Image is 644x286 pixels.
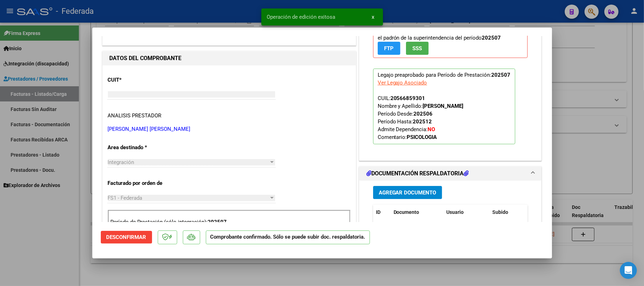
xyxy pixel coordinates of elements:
[407,134,437,140] strong: PSICOLOGIA
[378,42,400,55] button: FTP
[267,13,336,21] span: Operación de edición exitosa
[413,118,432,125] strong: 202512
[620,262,637,279] div: Open Intercom Messenger
[378,95,464,140] span: CUIL: Nombre y Apellido: Período Desde: Período Hasta: Admite Dependencia:
[359,167,542,181] mat-expansion-panel-header: DOCUMENTACIÓN RESPALDATORIA
[108,195,143,201] span: FS1 - Federada
[208,219,227,225] strong: 202507
[101,231,152,244] button: Desconfirmar
[444,205,490,220] datatable-header-cell: Usuario
[372,14,375,20] span: x
[108,76,181,84] p: CUIT
[394,209,419,215] span: Documento
[447,209,464,215] span: Usuario
[390,94,425,102] div: 20566859301
[111,218,348,226] p: Período de Prestación (sólo integración):
[378,134,437,140] span: Comentario:
[378,79,427,87] div: Ver Legajo Asociado
[110,55,182,62] strong: DATOS DEL COMPROBANTE
[384,45,394,52] span: FTP
[108,125,350,133] p: [PERSON_NAME] [PERSON_NAME]
[492,72,511,78] strong: 202507
[108,179,181,187] p: Facturado por orden de
[108,144,181,152] p: Area destinado *
[391,205,444,220] datatable-header-cell: Documento
[406,42,429,55] button: SSS
[359,13,542,160] div: PREAPROBACIÓN PARA INTEGRACION
[423,103,464,109] strong: [PERSON_NAME]
[379,189,436,196] span: Agregar Documento
[482,35,501,41] strong: 202507
[366,11,380,23] button: x
[490,205,525,220] datatable-header-cell: Subido
[412,45,422,52] span: SSS
[373,186,442,199] button: Agregar Documento
[206,230,370,244] p: Comprobante confirmado. Sólo se puede subir doc. respaldatoria.
[108,159,134,165] span: Integración
[378,27,523,51] span: El afiliado no tiene la MARCA de discapaciadad (01) en el padrón de la superintendencia del período
[108,112,162,120] div: ANALISIS PRESTADOR
[373,69,515,144] p: Legajo preaprobado para Período de Prestación:
[106,234,146,240] span: Desconfirmar
[366,169,469,178] h1: DOCUMENTACIÓN RESPALDATORIA
[376,209,381,215] span: ID
[414,111,433,117] strong: 202506
[428,126,435,133] strong: NO
[493,209,509,215] span: Subido
[373,205,391,220] datatable-header-cell: ID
